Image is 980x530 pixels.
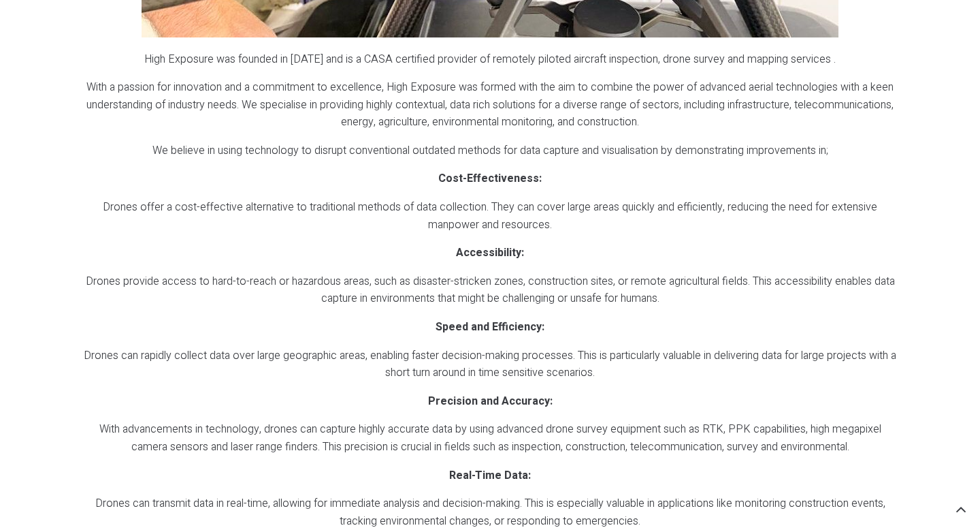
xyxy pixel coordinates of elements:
[83,495,897,530] p: Drones can transmit data in real-time, allowing for immediate analysis and decision-making. This ...
[83,142,897,160] p: We believe in using technology to disrupt conventional outdated methods for data capture and visu...
[83,199,897,234] p: Drones offer a cost-effective alternative to traditional methods of data collection. They can cov...
[83,347,897,382] p: Drones can rapidly collect data over large geographic areas, enabling faster decision-making proc...
[428,393,553,409] strong: Precision and Accuracy:
[449,467,531,484] strong: Real-Time Data:
[438,170,542,187] strong: Cost-Effectiveness:
[436,319,544,335] strong: Speed and Efficiency:
[83,421,897,456] p: With advancements in technology, drones can capture highly accurate data by using advanced drone ...
[83,79,897,131] p: With a passion for innovation and a commitment to excellence, High Exposure was formed with the a...
[83,273,897,308] p: Drones provide access to hard-to-reach or hazardous areas, such as disaster-stricken zones, const...
[83,51,897,69] p: High Exposure was founded in [DATE] and is a CASA certified provider of remotely piloted aircraft...
[456,245,524,261] strong: Accessibility:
